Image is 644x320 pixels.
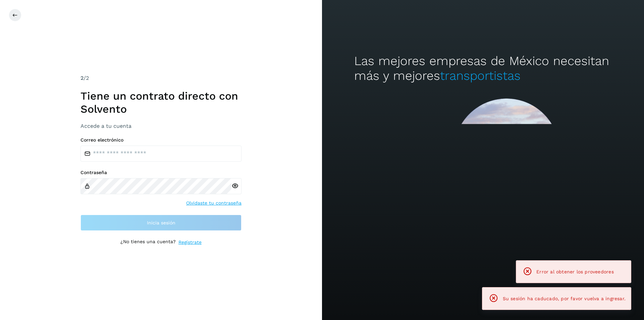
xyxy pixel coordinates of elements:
[354,54,612,84] h2: Las mejores empresas de México necesitan más y mejores
[80,75,84,81] span: 2
[80,215,241,231] button: Inicia sesión
[80,137,241,143] label: Correo electrónico
[503,296,626,301] span: Su sesión ha caducado, por favor vuelva a ingresar.
[440,68,521,83] span: transportistas
[147,220,175,225] span: Inicia sesión
[120,239,176,246] p: ¿No tienes una cuenta?
[80,170,241,175] label: Contraseña
[80,90,241,115] h1: Tiene un contrato directo con Solvento
[186,200,241,207] a: Olvidaste tu contraseña
[80,74,241,82] div: /2
[178,239,202,246] a: Regístrate
[80,123,241,129] h3: Accede a tu cuenta
[536,269,614,274] span: Error al obtener los proveedores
